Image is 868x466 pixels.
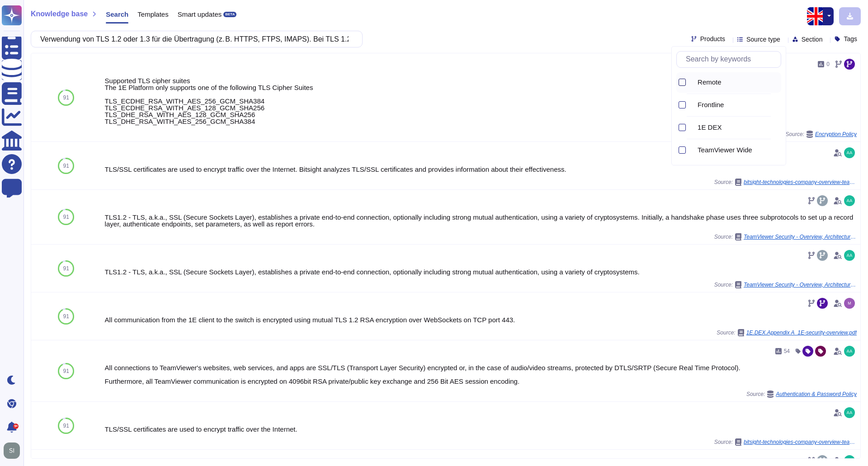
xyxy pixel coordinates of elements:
span: 91 [63,423,69,428]
div: TLS/SSL certificates are used to encrypt traffic over the Internet. [105,426,857,433]
span: 1E.DEX.Appendix A_1E-security-overview.pdf [746,330,857,335]
span: Encryption Policy [815,132,857,137]
div: 9+ [13,424,19,429]
span: Source type [746,36,780,42]
span: 91 [63,266,69,271]
img: user [844,455,855,466]
div: 1E DEX [690,122,694,133]
span: Search [106,11,128,18]
div: Remote [698,78,778,86]
span: TeamViewer Security - Overview, Architecture and Encryption_2025.pdf [744,282,857,287]
span: bitsight-technologies-company-overview-teamviewer-se-2024-11-14.pdf [744,179,857,185]
img: user [844,250,855,261]
span: Source: [746,391,857,398]
div: Frontline [698,101,778,109]
div: All communication from the 1E client to the switch is encrypted using mutual TLS 1.2 RSA encrypti... [105,316,857,323]
div: TeamViewer Wide [690,145,694,155]
img: user [844,195,855,206]
div: TLS1.2 - TLS, a.k.a., SSL (Secure Sockets Layer), establishes a private end-to-end connection, op... [105,268,857,275]
img: user [4,442,20,459]
span: 91 [63,214,69,220]
div: TLS1.2 - TLS, a.k.a., SSL (Secure Sockets Layer), establishes a private end-to-end connection, op... [105,214,857,227]
img: user [844,147,855,158]
span: 54 [784,348,790,354]
span: Authentication & Password Policy [776,391,857,397]
span: Source: [714,179,857,186]
span: TeamViewer Security - Overview, Architecture and Encryption_2025.pdf [744,234,857,240]
span: Knowledge base [31,10,88,18]
div: TLS/SSL certificates are used to encrypt traffic over the Internet. Bitsight analyzes TLS/SSL cer... [105,166,857,173]
span: Frontline [698,101,724,109]
span: bitsight-technologies-company-overview-teamviewer-se-2024-11-14.pdf [744,439,857,445]
div: 1E DEX [698,123,778,132]
div: 1E DEX [690,118,781,138]
div: Supported TLS cipher suites The 1E Platform only supports one of the following TLS Cipher Suites ... [105,77,857,125]
img: user [844,407,855,418]
button: user [2,441,26,461]
span: 91 [63,368,69,374]
img: en [807,7,825,25]
img: user [844,346,855,357]
span: Source: [714,233,857,240]
span: 0 [826,61,830,67]
div: Frontline [690,100,694,110]
span: Smart updates [178,11,222,18]
span: Source: [714,438,857,446]
input: Search by keywords [681,52,781,67]
div: Frontline [690,95,781,115]
div: Remote [690,77,694,88]
div: TeamViewer Wide [698,146,778,154]
span: TeamViewer Wide [698,146,752,154]
span: Section [802,36,823,42]
span: Source: [717,329,857,336]
img: user [844,298,855,309]
div: All connections to TeamViewer's websites, web services, and apps are SSL/TLS (Transport Layer Sec... [105,364,857,385]
span: 91 [63,95,69,100]
div: BETA [223,12,236,17]
input: Search a question or template... [36,31,353,47]
span: Templates [137,11,168,18]
span: Remote [698,78,722,86]
span: Products [700,36,725,42]
span: Source: [786,131,857,138]
span: Tags [844,36,857,42]
div: TeamViewer Wide [690,140,781,160]
span: 91 [63,314,69,319]
div: Remote [690,72,781,93]
span: 91 [63,163,69,169]
span: 1E DEX [698,123,722,132]
span: Source: [714,281,857,288]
